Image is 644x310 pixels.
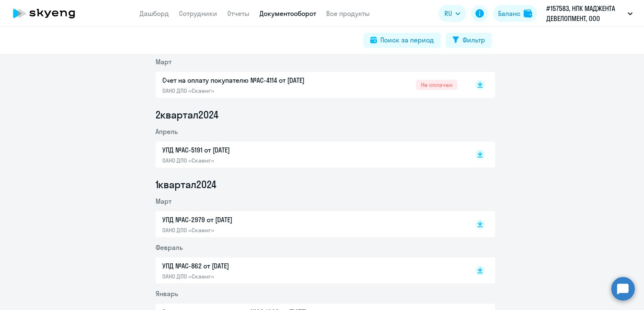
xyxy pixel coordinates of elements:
span: RU [444,8,452,18]
a: Дашборд [140,9,169,18]
span: Январь [156,289,178,298]
a: Сотрудники [179,9,217,18]
div: Поиск за период [380,35,434,45]
button: Поиск за период [364,33,441,48]
button: RU [439,5,466,22]
p: УПД №AC-2979 от [DATE] [162,215,338,225]
li: 2 квартал 2024 [156,108,495,121]
span: Февраль [156,243,183,252]
a: УПД №AC-5191 от [DATE]ОАНО ДПО «Скаенг» [162,145,457,164]
button: Фильтр [446,33,492,48]
p: ОАНО ДПО «Скаенг» [162,273,338,280]
span: Март [156,58,171,66]
div: Баланс [498,8,520,18]
a: УПД №AC-2979 от [DATE]ОАНО ДПО «Скаенг» [162,215,457,234]
img: balance [524,9,532,18]
button: #157583, НПК МАДЖЕНТА ДЕВЕЛОПМЕНТ, ООО [542,3,637,24]
a: Отчеты [227,9,249,18]
p: УПД №AC-862 от [DATE] [162,261,338,271]
p: #157583, НПК МАДЖЕНТА ДЕВЕЛОПМЕНТ, ООО [546,3,624,24]
p: Счет на оплату покупателю №AC-4114 от [DATE] [162,75,338,85]
p: ОАНО ДПО «Скаенг» [162,226,338,234]
p: ОАНО ДПО «Скаенг» [162,157,338,164]
li: 1 квартал 2024 [156,178,495,191]
button: Балансbalance [493,5,537,22]
p: ОАНО ДПО «Скаенг» [162,87,338,95]
span: Апрель [156,127,178,136]
span: Не оплачен [416,80,457,90]
span: Март [156,197,171,205]
p: УПД №AC-5191 от [DATE] [162,145,338,155]
a: УПД №AC-862 от [DATE]ОАНО ДПО «Скаенг» [162,261,457,280]
div: Фильтр [462,35,485,45]
a: Документооборот [260,9,316,18]
a: Все продукты [326,9,370,18]
a: Счет на оплату покупателю №AC-4114 от [DATE]ОАНО ДПО «Скаенг»Не оплачен [162,75,457,95]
